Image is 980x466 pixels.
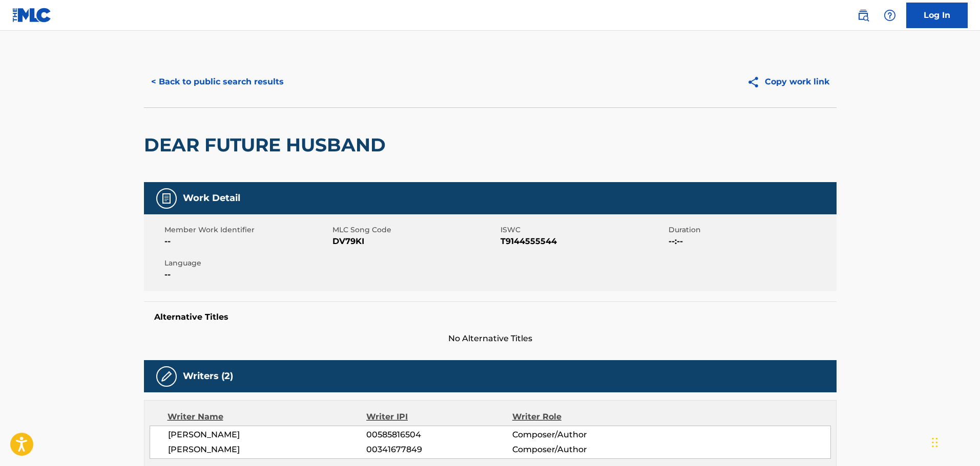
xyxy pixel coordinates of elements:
h2: DEAR FUTURE HUSBAND [144,134,391,157]
div: Drag [932,427,938,458]
span: -- [164,269,330,281]
img: MLC Logo [12,8,52,23]
h5: Work Detail [183,192,240,204]
img: Writers [160,370,173,383]
div: Writer Name [168,411,367,423]
a: Log In [906,3,968,28]
iframe: Chat Widget [929,417,980,466]
span: DV79KI [332,235,498,248]
span: MLC Song Code [332,225,498,235]
span: 00585816504 [366,429,512,441]
span: Member Work Identifier [164,225,330,235]
div: Help [880,5,900,26]
span: --:-- [669,235,834,248]
img: Copy work link [747,76,765,88]
span: Composer/Author [512,443,645,456]
span: ISWC [501,225,666,235]
a: Public Search [853,5,873,26]
span: -- [164,235,330,248]
span: [PERSON_NAME] [168,429,367,441]
img: Work Detail [160,192,173,205]
h5: Writers (2) [183,370,233,382]
span: 00341677849 [366,443,512,456]
img: search [857,9,869,21]
span: T9144555544 [501,235,666,248]
div: Writer IPI [366,411,512,423]
img: help [884,9,896,21]
div: Writer Role [512,411,645,423]
span: [PERSON_NAME] [168,443,367,456]
button: < Back to public search results [144,69,291,95]
span: Duration [669,225,834,235]
span: Language [164,258,330,269]
span: Composer/Author [512,429,645,441]
h5: Alternative Titles [154,312,826,322]
button: Copy work link [740,69,837,95]
span: No Alternative Titles [144,332,837,345]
